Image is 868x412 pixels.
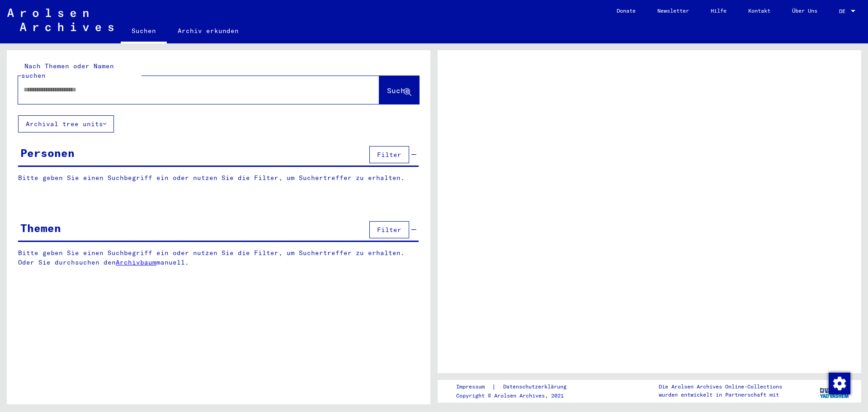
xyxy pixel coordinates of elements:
[456,382,492,392] a: Impressum
[829,373,850,394] img: Zustimmung ändern
[20,145,75,161] div: Personen
[121,20,167,43] a: Suchen
[377,226,401,234] span: Filter
[496,382,577,392] a: Datenschutzerklärung
[456,382,577,392] div: |
[456,392,577,400] p: Copyright © Arolsen Archives, 2021
[818,379,852,402] img: yv_logo.png
[18,248,419,267] p: Bitte geben Sie einen Suchbegriff ein oder nutzen Sie die Filter, um Suchertreffer zu erhalten. O...
[18,173,419,183] p: Bitte geben Sie einen Suchbegriff ein oder nutzen Sie die Filter, um Suchertreffer zu erhalten.
[828,372,850,394] div: Zustimmung ändern
[21,62,114,80] mat-label: Nach Themen oder Namen suchen
[18,115,114,133] button: Archival tree units
[7,9,113,31] img: Arolsen_neg.svg
[116,258,156,266] a: Archivbaum
[167,20,250,42] a: Archiv erkunden
[659,391,782,399] p: wurden entwickelt in Partnerschaft mit
[20,220,61,236] div: Themen
[387,86,410,95] span: Suche
[839,8,849,14] span: DE
[379,76,419,104] button: Suche
[369,146,409,163] button: Filter
[377,151,401,159] span: Filter
[369,221,409,238] button: Filter
[659,383,782,391] p: Die Arolsen Archives Online-Collections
